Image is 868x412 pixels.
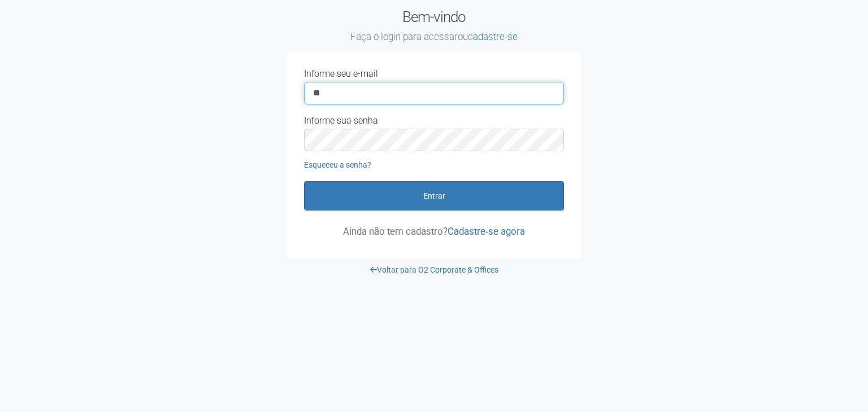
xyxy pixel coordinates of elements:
button: Entrar [304,181,564,211]
p: Ainda não tem cadastro? [304,226,564,236]
span: ou [458,31,518,42]
a: cadastre-se [468,31,518,42]
small: Faça o login para acessar [287,31,581,43]
a: Cadastre-se agora [448,226,525,237]
a: Esqueceu a senha? [304,160,371,169]
h2: Bem-vindo [287,8,581,43]
label: Informe seu e-mail [304,69,378,79]
label: Informe sua senha [304,116,378,126]
a: Voltar para O2 Corporate & Offices [370,265,498,274]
